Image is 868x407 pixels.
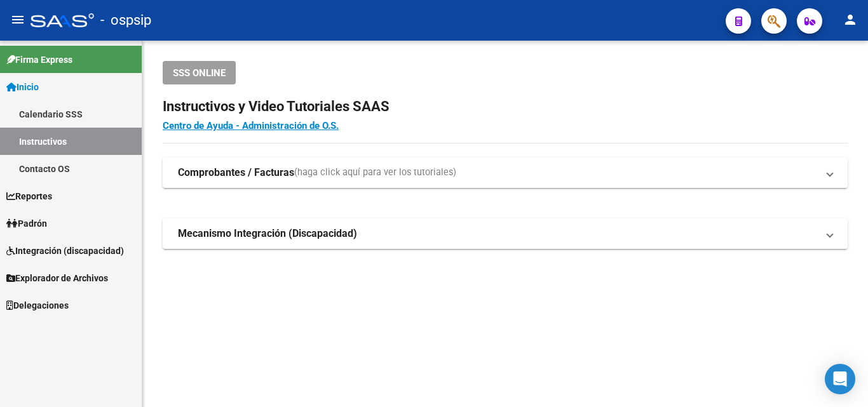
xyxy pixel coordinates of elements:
[6,271,108,285] span: Explorador de Archivos
[6,244,124,258] span: Integración (discapacidad)
[173,67,226,79] span: SSS ONLINE
[6,298,69,312] span: Delegaciones
[294,166,456,180] span: (haga click aquí para ver los tutoriales)
[6,53,72,67] span: Firma Express
[178,166,294,180] strong: Comprobantes / Facturas
[6,80,39,94] span: Inicio
[6,189,52,203] span: Reportes
[163,120,339,131] a: Centro de Ayuda - Administración de O.S.
[163,157,848,188] mat-expansion-panel-header: Comprobantes / Facturas(haga click aquí para ver los tutoriales)
[825,364,855,394] div: Open Intercom Messenger
[10,12,25,27] mat-icon: menu
[163,61,236,84] button: SSS ONLINE
[178,227,357,241] strong: Mecanismo Integración (Discapacidad)
[100,6,151,34] span: - ospsip
[843,12,858,27] mat-icon: person
[163,218,848,249] mat-expansion-panel-header: Mecanismo Integración (Discapacidad)
[163,95,848,119] h2: Instructivos y Video Tutoriales SAAS
[6,217,47,230] span: Padrón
